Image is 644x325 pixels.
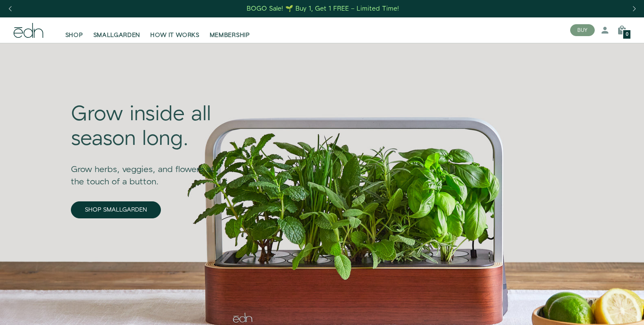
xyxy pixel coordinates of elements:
[626,32,628,37] span: 0
[246,2,400,15] a: BOGO Sale! 🌱 Buy 1, Get 1 FREE – Limited Time!
[150,31,199,40] span: HOW IT WORKS
[93,31,141,40] span: SMALLGARDEN
[145,21,204,40] a: HOW IT WORKS
[88,21,146,40] a: SMALLGARDEN
[71,102,227,151] div: Grow inside all season long.
[205,21,255,40] a: MEMBERSHIP
[65,31,83,40] span: SHOP
[210,31,250,40] span: MEMBERSHIP
[71,152,227,188] div: Grow herbs, veggies, and flowers at the touch of a button.
[247,4,399,13] div: BOGO Sale! 🌱 Buy 1, Get 1 FREE – Limited Time!
[60,21,88,40] a: SHOP
[71,201,161,218] a: SHOP SMALLGARDEN
[570,24,595,36] button: BUY
[534,300,636,321] iframe: Opens a widget where you can find more information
